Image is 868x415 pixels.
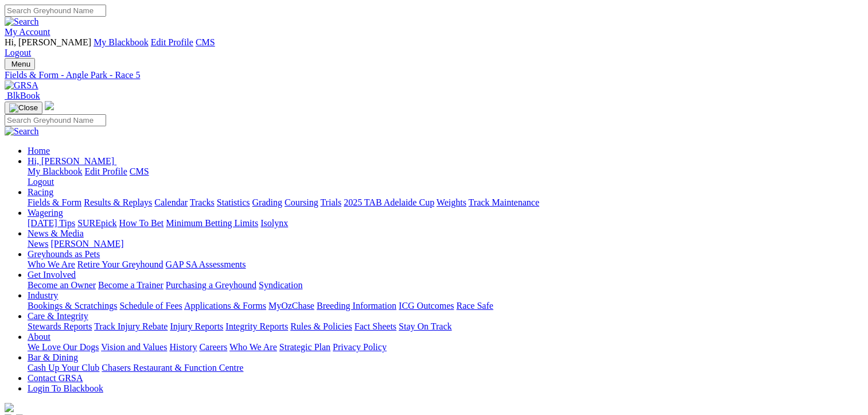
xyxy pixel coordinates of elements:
a: CMS [196,37,215,47]
a: Calendar [154,197,188,207]
button: Toggle navigation [5,102,42,114]
a: Coursing [285,197,318,207]
a: Hi, [PERSON_NAME] [28,156,116,166]
a: Rules & Policies [290,321,352,331]
a: Industry [28,290,58,300]
a: Home [28,146,50,156]
div: News & Media [28,239,863,249]
a: Who We Are [229,342,277,352]
input: Search [5,5,106,17]
a: Strategic Plan [279,342,330,352]
a: Logout [28,177,54,187]
div: Get Involved [28,280,863,290]
a: Contact GRSA [28,373,83,383]
a: ICG Outcomes [399,301,454,311]
a: Privacy Policy [333,342,387,352]
a: Wagering [28,208,63,218]
a: Become an Owner [28,280,96,290]
a: Results & Replays [84,197,152,207]
a: Track Injury Rebate [94,321,168,331]
a: Fields & Form [28,197,81,207]
a: 2025 TAB Adelaide Cup [344,197,434,207]
a: Bookings & Scratchings [28,301,117,311]
a: Edit Profile [85,166,127,176]
a: Trials [320,197,341,207]
div: Bar & Dining [28,363,863,373]
a: Careers [199,342,227,352]
a: Bar & Dining [28,352,78,362]
img: GRSA [5,80,38,91]
span: Menu [11,60,30,68]
a: Fact Sheets [355,321,396,331]
input: Search [5,114,106,126]
a: News & Media [28,228,84,238]
a: Care & Integrity [28,311,88,321]
a: MyOzChase [268,301,314,311]
a: Get Involved [28,270,76,280]
div: Care & Integrity [28,321,863,332]
a: Applications & Forms [184,301,266,311]
div: My Account [5,37,863,58]
a: SUREpick [77,218,116,228]
span: Hi, [PERSON_NAME] [28,156,114,166]
a: Retire Your Greyhound [77,259,164,269]
a: News [28,239,48,249]
a: Syndication [259,280,302,290]
a: My Account [5,27,50,37]
a: My Blackbook [28,166,83,176]
div: Wagering [28,218,863,228]
a: Injury Reports [170,321,223,331]
a: Grading [252,197,282,207]
a: Racing [28,187,53,197]
a: Schedule of Fees [119,301,182,311]
img: Search [5,17,39,27]
div: About [28,342,863,352]
a: Minimum Betting Limits [166,218,258,228]
a: History [169,342,197,352]
a: Edit Profile [151,37,193,47]
a: Isolynx [260,218,288,228]
span: Hi, [PERSON_NAME] [5,37,91,47]
span: BlkBook [7,91,40,100]
a: Logout [5,48,31,57]
a: Chasers Restaurant & Function Centre [102,363,243,373]
a: GAP SA Assessments [166,259,246,269]
a: CMS [130,166,149,176]
a: Vision and Values [101,342,167,352]
a: Weights [437,197,466,207]
a: About [28,332,50,342]
a: Greyhounds as Pets [28,249,100,259]
a: Become a Trainer [98,280,164,290]
div: Hi, [PERSON_NAME] [28,166,863,187]
a: Race Safe [456,301,493,311]
a: Login To Blackbook [28,383,103,393]
a: Fields & Form - Angle Park - Race 5 [5,70,863,80]
a: Integrity Reports [225,321,288,331]
a: Tracks [190,197,215,207]
img: logo-grsa-white.png [45,101,54,110]
a: Purchasing a Greyhound [166,280,256,290]
a: BlkBook [5,91,40,100]
a: Statistics [217,197,250,207]
img: Search [5,126,39,137]
a: Track Maintenance [469,197,539,207]
a: [PERSON_NAME] [50,239,123,249]
button: Toggle navigation [5,58,35,70]
img: Close [9,103,38,113]
a: Who We Are [28,259,75,269]
div: Industry [28,301,863,311]
img: logo-grsa-white.png [5,403,14,412]
a: How To Bet [119,218,164,228]
a: Breeding Information [317,301,396,311]
a: We Love Our Dogs [28,342,99,352]
a: Stay On Track [399,321,451,331]
div: Racing [28,197,863,208]
a: My Blackbook [94,37,149,47]
div: Greyhounds as Pets [28,259,863,270]
a: Cash Up Your Club [28,363,99,373]
a: [DATE] Tips [28,218,75,228]
a: Stewards Reports [28,321,92,331]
